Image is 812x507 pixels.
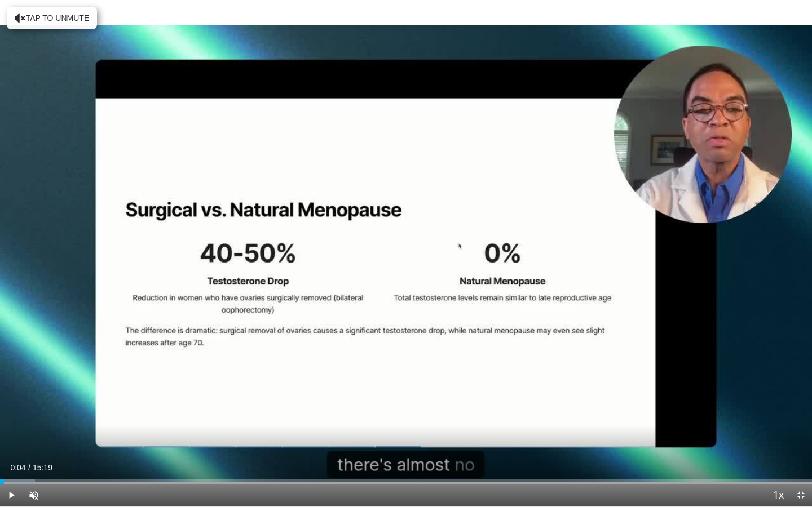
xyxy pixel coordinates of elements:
span: 15:19 [33,463,52,472]
button: Playback Rate [767,484,789,506]
span: / [28,463,30,472]
span: 0:04 [10,463,25,472]
button: Tap to unmute [7,7,97,29]
button: Exit Fullscreen [789,484,812,506]
button: Unmute [23,484,45,506]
